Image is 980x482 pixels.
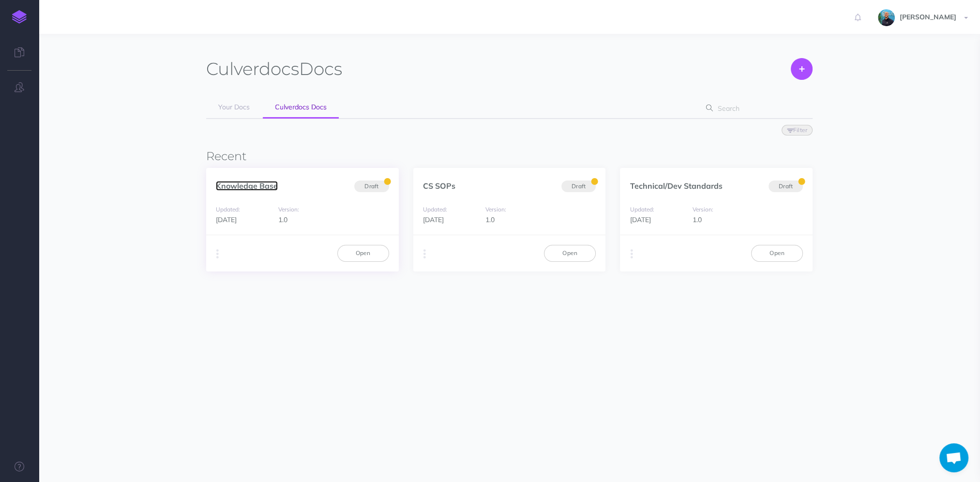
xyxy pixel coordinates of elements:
[12,10,27,24] img: logo-mark.svg
[337,245,389,261] a: Open
[206,150,813,163] h3: Recent
[206,58,342,80] h1: Docs
[485,206,506,213] small: Version:
[751,245,803,261] a: Open
[939,443,968,472] a: Open chat
[218,103,250,111] span: Your Docs
[275,103,327,111] span: Culverdocs Docs
[544,245,596,261] a: Open
[715,100,798,117] input: Search
[216,215,237,224] span: [DATE]
[263,97,339,119] a: Culverdocs Docs
[630,181,722,191] a: Technical/Dev Standards
[895,13,961,21] span: [PERSON_NAME]
[423,181,455,191] a: CS SOPs
[216,247,219,261] i: More actions
[630,206,654,213] small: Updated:
[216,206,240,213] small: Updated:
[693,206,713,213] small: Version:
[878,9,895,26] img: 925838e575eb33ea1a1ca055db7b09b0.jpg
[630,247,633,261] i: More actions
[782,125,813,136] button: Filter
[485,215,495,224] span: 1.0
[630,215,650,224] span: [DATE]
[206,97,262,118] a: Your Docs
[423,215,444,224] span: [DATE]
[206,58,299,79] span: Culverdocs
[278,206,299,213] small: Version:
[216,181,278,191] a: Knowledge Base
[423,247,426,261] i: More actions
[278,215,287,224] span: 1.0
[423,206,447,213] small: Updated:
[693,215,702,224] span: 1.0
